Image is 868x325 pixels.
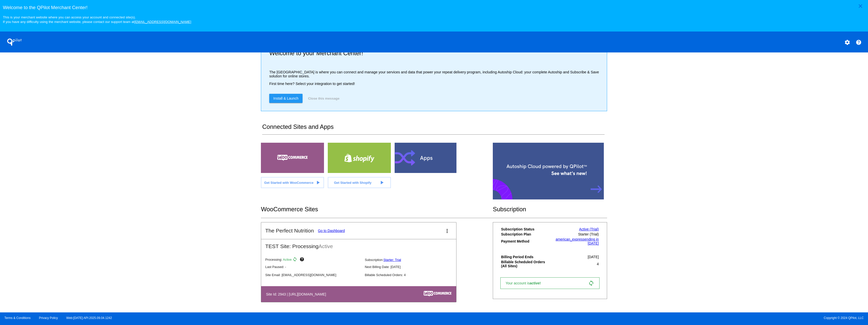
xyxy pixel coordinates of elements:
th: Subscription Plan [501,232,549,237]
a: Starter: Trial [384,258,401,262]
mat-icon: sync [588,280,594,286]
mat-icon: help [856,39,862,45]
h3: Welcome to the QPilot Merchant Center! [3,5,865,10]
button: Close this message [307,94,341,103]
mat-icon: play_arrow [379,180,385,186]
span: 4 [597,262,599,266]
h1: QPilot [4,37,24,47]
p: Billable Scheduled Orders: 4 [365,273,460,277]
a: Install & Launch [269,94,303,103]
a: american_expressending in [DATE] [556,237,599,245]
mat-icon: sync [292,257,299,263]
span: american_express [556,237,584,241]
a: Web:[DATE] API:2025.09.04.1242 [66,316,112,320]
a: Get Started with WooCommerce [261,177,324,188]
h2: TEST Site: Processing [261,239,456,249]
mat-icon: play_arrow [315,180,321,186]
span: active! [530,281,543,285]
h2: Connected Sites and Apps [262,123,604,135]
mat-icon: help [300,257,306,263]
th: Payment Method [501,237,549,246]
a: Your account isactive! sync [500,277,600,289]
a: Privacy Policy [39,316,58,320]
span: Copyright © 2024 QPilot, LLC [438,316,864,320]
th: Billing Period Ends [501,255,549,259]
th: Billable Scheduled Orders (All Sites) [501,260,549,268]
p: First time here? Select your integration to get started! [269,82,603,86]
p: Subscription: [365,258,460,262]
th: Subscription Status [501,227,549,231]
a: Get Started with Shopify [328,177,391,188]
mat-icon: more_vert [444,228,450,234]
img: c53aa0e5-ae75-48aa-9bee-956650975ee5 [424,291,451,297]
h2: Welcome to your Merchant Center! [269,50,603,57]
p: Next Billing Date: [DATE] [365,265,460,269]
p: Processing: [265,257,361,263]
span: Active [283,258,292,262]
h4: Site Id: 2943 | [URL][DOMAIN_NAME] [266,292,329,296]
p: Site Email: [EMAIL_ADDRESS][DOMAIN_NAME] [265,273,361,277]
mat-icon: close [857,3,863,9]
h2: The Perfect Nutrition [265,228,314,234]
h2: WooCommerce Sites [261,206,493,213]
small: This is your merchant website where you can access your account and connected site(s). If you hav... [3,15,191,24]
a: Active (Trial) [579,227,599,231]
span: Starter (Trial) [578,232,599,236]
a: [EMAIL_ADDRESS][DOMAIN_NAME] [134,20,191,24]
span: Get Started with WooCommerce [264,181,313,185]
a: Go to Dashboard [318,229,345,233]
p: The [GEOGRAPHIC_DATA] is where you can connect and manage your services and data that power your ... [269,70,603,78]
span: Your account is [506,281,546,285]
p: Last Paused: - [265,265,361,269]
mat-icon: settings [844,39,850,45]
a: Terms & Conditions [4,316,31,320]
span: Active [318,243,333,249]
span: [DATE] [588,255,599,259]
span: Get Started with Shopify [334,181,372,185]
h2: Subscription [493,206,607,213]
span: Install & Launch [273,96,299,100]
